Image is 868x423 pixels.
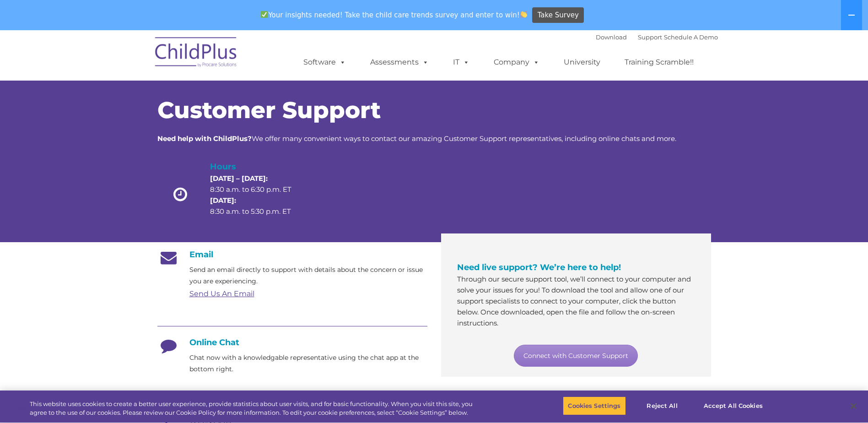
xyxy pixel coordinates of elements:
[532,7,584,23] a: Take Survey
[210,173,307,217] p: 8:30 a.m. to 6:30 p.m. ET 8:30 a.m. to 5:30 p.m. ET
[210,196,236,205] strong: [DATE]:
[151,31,242,76] img: ChildPlus by Procare Solutions
[538,7,579,23] span: Take Survey
[457,274,695,329] p: Through our secure support tool, we’ll connect to your computer and solve your issues for you! To...
[444,53,479,71] a: IT
[699,396,768,416] button: Accept All Cookies
[361,53,438,71] a: Assessments
[563,396,625,416] button: Cookies Settings
[664,33,718,41] a: Schedule A Demo
[189,289,254,298] a: Send Us An Email
[157,337,427,347] h4: Online Chat
[634,396,691,416] button: Reject All
[457,262,621,272] span: Need live support? We’re here to help!
[638,33,662,41] a: Support
[210,174,268,183] strong: [DATE] – [DATE]:
[261,11,268,18] img: ✅
[520,11,527,18] img: 👏
[294,53,355,71] a: Software
[30,400,477,418] div: This website uses cookies to create a better user experience, provide statistics about user visit...
[555,53,609,71] a: University
[189,352,427,375] p: Chat now with a knowledgable representative using the chat app at the bottom right.
[514,345,638,367] a: Connect with Customer Support
[596,33,718,41] font: |
[485,53,549,71] a: Company
[210,160,307,173] h4: Hours
[157,96,381,124] span: Customer Support
[257,6,531,24] span: Your insights needed! Take the child care trends survey and enter to win!
[157,134,676,143] span: We offer many convenient ways to contact our amazing Customer Support representatives, including ...
[157,134,252,143] strong: Need help with ChildPlus?
[843,396,863,416] button: Close
[596,33,627,41] a: Download
[189,264,427,287] p: Send an email directly to support with details about the concern or issue you are experiencing.
[615,53,703,71] a: Training Scramble!!
[157,249,427,260] h4: Email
